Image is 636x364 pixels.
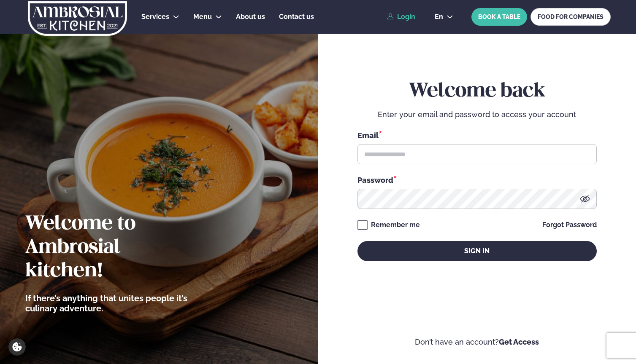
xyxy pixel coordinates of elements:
a: FOOD FOR COMPANIES [530,8,611,26]
span: Menu [193,13,212,21]
a: Contact us [279,12,314,22]
img: logo [27,1,128,36]
a: Services [141,12,169,22]
a: Menu [193,12,212,22]
h2: Welcome to Ambrosial kitchen! [25,212,200,283]
p: Enter your email and password to access your account [357,110,597,120]
span: en [435,13,443,20]
a: About us [236,12,265,22]
button: en [428,13,460,20]
a: Cookie settings [8,338,26,356]
span: Contact us [279,13,314,21]
button: BOOK A TABLE [471,8,527,26]
a: Login [387,13,415,21]
button: Sign in [357,241,597,261]
a: Forgot Password [542,222,597,228]
div: Password [357,174,597,185]
div: Email [357,130,597,141]
span: About us [236,13,265,21]
h2: Welcome back [357,80,597,103]
p: If there’s anything that unites people it’s culinary adventure. [25,293,200,313]
a: Get Access [499,337,539,346]
span: Services [141,13,169,21]
p: Don’t have an account? [344,337,611,347]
